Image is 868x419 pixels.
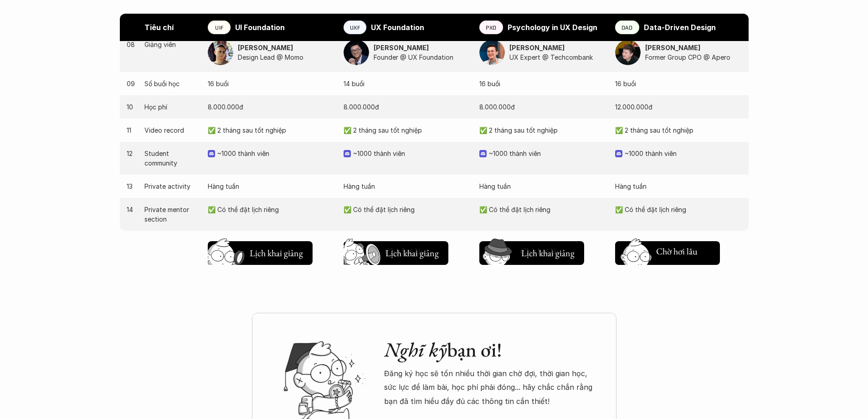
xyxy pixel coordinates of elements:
h5: Lịch khai giảng [249,247,303,259]
em: Nghĩ kỹ [384,336,447,362]
p: ✅ Có thể đặt lịch riêng [479,205,606,214]
p: UXF [350,24,360,31]
p: Hàng tuần [208,181,334,191]
button: Chờ hơi lâu [615,241,720,265]
p: PXD [486,24,497,31]
strong: Psychology in UX Design [508,23,597,32]
strong: Data-Driven Design [644,23,716,32]
p: ✅ 2 tháng sau tốt nghiệp [344,125,470,135]
h2: bạn ơi! [384,338,598,362]
p: 09 [127,79,136,88]
p: 16 buổi [615,79,742,88]
p: 12 [127,149,136,158]
p: Học phí [144,102,199,112]
h5: Chờ hơi lâu [385,245,426,258]
strong: [PERSON_NAME] [238,44,293,52]
button: Chờ hơi lâuLịch khai giảng [344,241,448,265]
p: Former Group CPO @ Apero [645,52,742,62]
p: ✅ Có thể đặt lịch riêng [344,205,470,214]
p: Giảng viên [144,40,199,49]
a: Chờ hơi lâu [615,238,720,265]
p: ~1000 thành viên [353,149,470,158]
p: 10 [127,102,136,112]
strong: [PERSON_NAME] [509,44,565,52]
p: 8.000.000đ [344,102,470,112]
strong: [PERSON_NAME] [645,44,700,52]
p: Số buổi học [144,79,199,88]
p: Đăng ký học sẽ tốn nhiều thời gian chờ đợi, thời gian học, sức lực để làm bài, học phí phải đóng.... [384,367,598,408]
a: Lịch khai giảng [208,238,313,265]
p: Hàng tuần [344,181,470,191]
p: Hàng tuần [615,181,742,191]
a: Chờ hơi lâuLịch khai giảng [344,238,448,265]
p: 11 [127,125,136,135]
p: ✅ 2 tháng sau tốt nghiệp [479,125,606,135]
p: Private activity [144,181,199,191]
strong: Tiêu chí [144,23,174,32]
p: UIF [215,24,224,31]
h5: Lịch khai giảng [385,247,439,259]
p: 12.000.000đ [615,102,742,112]
button: Lịch khai giảng [208,241,313,265]
p: 13 [127,181,136,191]
p: 16 buổi [208,79,334,88]
p: Private mentor section [144,205,199,224]
p: Video record [144,125,199,135]
p: DAD [621,24,633,31]
strong: UI Foundation [235,23,285,32]
p: Student community [144,149,199,168]
strong: UX Foundation [371,23,424,32]
a: Chờ hơi lâuLịch khai giảng [479,238,584,265]
h5: Chờ hơi lâu [520,245,562,258]
p: ~1000 thành viên [625,149,742,158]
p: 08 [127,40,136,49]
p: 8.000.000đ [208,102,334,112]
p: 14 buổi [344,79,470,88]
p: 8.000.000đ [479,102,606,112]
p: Design Lead @ Momo [238,52,334,62]
p: 16 buổi [479,79,606,88]
strong: [PERSON_NAME] [374,44,429,52]
p: ✅ Có thể đặt lịch riêng [208,205,334,214]
h5: Chờ hơi lâu [656,245,698,258]
p: UX Expert @ Techcombank [509,52,606,62]
p: ~1000 thành viên [217,149,334,158]
p: ✅ Có thể đặt lịch riêng [615,205,742,214]
p: Founder @ UX Foundation [374,52,470,62]
p: 14 [127,205,136,214]
p: ✅ 2 tháng sau tốt nghiệp [208,125,334,135]
p: ✅ 2 tháng sau tốt nghiệp [615,125,742,135]
h5: Lịch khai giảng [520,247,575,259]
p: Hàng tuần [479,181,606,191]
button: Chờ hơi lâuLịch khai giảng [479,241,584,265]
p: ~1000 thành viên [489,149,606,158]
